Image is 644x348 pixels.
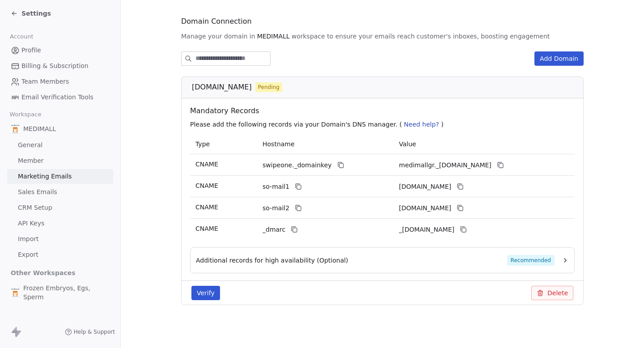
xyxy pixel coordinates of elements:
span: Value [399,140,416,148]
span: workspace to ensure your emails reach [292,32,415,41]
a: Export [7,247,113,262]
span: CNAME [195,182,218,189]
span: customer's inboxes, boosting engagement [416,32,550,41]
a: Help & Support [65,328,115,335]
span: Sales Emails [18,187,57,197]
p: Please add the following records via your Domain's DNS manager. ( ) [190,120,578,129]
span: General [18,140,42,150]
span: so-mail1 [263,182,289,191]
a: General [7,138,113,153]
span: API Keys [18,219,44,228]
span: medimallgr1.swipeone.email [399,182,451,191]
span: Mandatory Records [190,106,578,116]
a: Sales Emails [7,185,113,199]
span: medimallgr._domainkey.swipeone.email [399,161,491,170]
span: Email Verification Tools [21,93,93,102]
span: CNAME [195,161,218,168]
span: Manage your domain in [181,32,255,41]
span: [DOMAIN_NAME] [192,82,252,93]
span: Need help? [404,121,439,128]
a: Settings [11,9,51,18]
span: Other Workspaces [7,266,79,280]
span: CNAME [195,225,218,232]
span: CNAME [195,204,218,211]
span: Team Members [21,77,69,86]
a: CRM Setup [7,200,113,215]
span: Hostname [263,140,295,148]
span: Member [18,156,44,166]
span: Workspace [6,108,45,121]
a: Profile [7,43,113,58]
span: Account [6,30,37,43]
span: Import [18,234,38,244]
a: Email Verification Tools [7,90,113,105]
p: Type [195,140,252,149]
span: Pending [258,83,280,91]
a: Team Members [7,74,113,89]
span: Marketing Emails [18,172,72,181]
a: Member [7,153,113,168]
button: Verify [191,286,220,300]
span: Export [18,250,38,259]
a: Import [7,232,113,246]
span: Profile [21,46,41,55]
img: Medimall%20logo%20(2).1.jpg [11,288,20,297]
span: so-mail2 [263,204,289,213]
span: Billing & Subscription [21,61,89,71]
span: Additional records for high availability (Optional) [196,256,348,265]
span: _dmarc [263,225,285,234]
span: Domain Connection [181,16,252,27]
span: Recommended [507,255,555,266]
span: _dmarc.swipeone.email [399,225,454,234]
span: swipeone._domainkey [263,161,332,170]
button: Additional records for high availability (Optional)Recommended [196,255,569,266]
a: Marketing Emails [7,169,113,184]
span: MEDIMALL [257,32,290,41]
span: Frozen Embryos, Egs, Sperm [23,284,110,301]
a: API Keys [7,216,113,231]
span: CRM Setup [18,203,52,212]
button: Delete [531,286,573,300]
a: Billing & Subscription [7,59,113,73]
span: Settings [21,9,51,18]
span: medimallgr2.swipeone.email [399,204,451,213]
span: MEDIMALL [23,124,56,133]
button: Add Domain [534,51,584,66]
img: Medimall%20logo%20(2).1.jpg [11,124,20,133]
span: Help & Support [74,328,115,335]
